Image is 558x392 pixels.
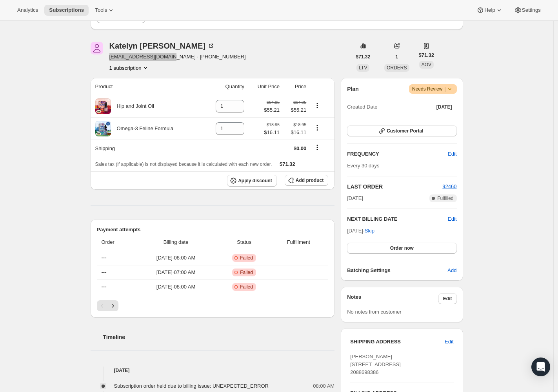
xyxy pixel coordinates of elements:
span: Customer Portal [387,128,423,134]
button: $71.32 [351,51,375,62]
span: $55.21 [284,106,306,114]
button: Customer Portal [347,125,456,136]
nav: Pagination [97,300,329,311]
span: Sales tax (if applicable) is not displayed because it is calculated with each new order. [95,162,272,167]
h2: Plan [347,85,359,93]
button: Next [107,300,118,311]
button: Edit [448,215,456,223]
span: Analytics [17,7,38,13]
div: Katelyn [PERSON_NAME] [109,42,215,50]
span: Failed [240,255,253,261]
img: product img [95,98,111,114]
span: [DATE] [436,104,452,110]
button: Subscriptions [44,5,89,16]
th: Product [91,78,203,95]
th: Shipping [91,140,203,157]
span: Billing date [137,238,215,246]
span: LTV [359,65,367,71]
span: [PERSON_NAME] [STREET_ADDRESS] 2088698386 [350,354,401,375]
span: Subscription order held due to billing issue: UNEXPECTED_ERROR [114,383,269,389]
th: Unit Price [247,78,282,95]
h3: Notes [347,293,438,304]
div: Hip and Joint Oil [111,102,154,110]
th: Order [97,234,135,251]
button: Edit [438,293,457,304]
span: Apply discount [238,178,272,184]
span: [EMAIL_ADDRESS][DOMAIN_NAME] · [PHONE_NUMBER] [109,53,246,61]
small: $18.95 [267,122,280,127]
span: $55.21 [264,106,280,114]
span: ORDERS [387,65,407,71]
span: $71.32 [356,54,371,60]
th: Price [282,78,309,95]
button: Tools [90,5,120,16]
h2: Timeline [103,333,335,341]
span: Fulfillment [273,238,324,246]
button: Order now [347,243,456,254]
span: Add product [296,177,324,183]
button: Help [472,5,507,16]
button: Add [443,264,461,277]
span: Status [220,238,269,246]
span: Every 30 days [347,163,379,169]
span: Tools [95,7,107,13]
button: [DATE] [432,102,457,113]
small: $64.95 [267,100,280,105]
h2: FREQUENCY [347,150,448,158]
h4: [DATE] [91,367,335,374]
button: Edit [443,148,461,160]
button: Analytics [13,5,43,16]
button: Apply discount [227,175,277,187]
h2: LAST ORDER [347,183,442,191]
button: 92460 [442,183,456,191]
span: Help [484,7,495,13]
span: $16.11 [284,129,306,136]
button: Settings [509,5,545,16]
h2: NEXT BILLING DATE [347,215,448,223]
span: Edit [448,150,456,158]
span: Edit [445,338,453,346]
span: $0.00 [294,145,307,151]
span: Failed [240,269,253,276]
h3: SHIPPING ADDRESS [350,338,445,346]
h2: Payment attempts [97,226,329,234]
button: Product actions [311,101,324,110]
button: Skip [360,225,379,237]
span: Created Date [347,103,377,111]
span: --- [102,284,107,290]
span: [DATE] · [347,228,374,234]
small: $64.95 [293,100,306,105]
span: [DATE] [347,194,363,202]
span: [DATE] · 08:00 AM [137,254,215,262]
span: 1 [396,54,398,60]
span: Edit [443,296,452,302]
div: Omega-3 Feline Formula [111,125,174,132]
span: Failed [240,284,253,290]
img: product img [95,121,111,136]
span: --- [102,255,107,261]
span: $71.32 [419,51,434,59]
span: AOV [422,62,431,67]
span: [DATE] · 07:00 AM [137,269,215,276]
span: No notes from customer [347,309,402,315]
button: Product actions [311,123,324,132]
span: 92460 [442,183,456,189]
span: Add [447,267,456,274]
span: Katelyn Frank [91,42,103,54]
span: $71.32 [280,161,295,167]
div: Open Intercom Messenger [531,358,550,376]
th: Quantity [203,78,247,95]
span: [DATE] · 08:00 AM [137,283,215,291]
button: Edit [440,336,458,348]
button: Product actions [109,64,149,72]
span: Subscriptions [49,7,84,13]
h6: Batching Settings [347,267,447,274]
button: 1 [391,51,403,62]
span: --- [102,269,107,275]
span: Settings [522,7,541,13]
button: Add product [285,175,328,186]
span: Needs Review [412,85,454,93]
span: Skip [365,227,374,235]
button: Shipping actions [311,143,324,152]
